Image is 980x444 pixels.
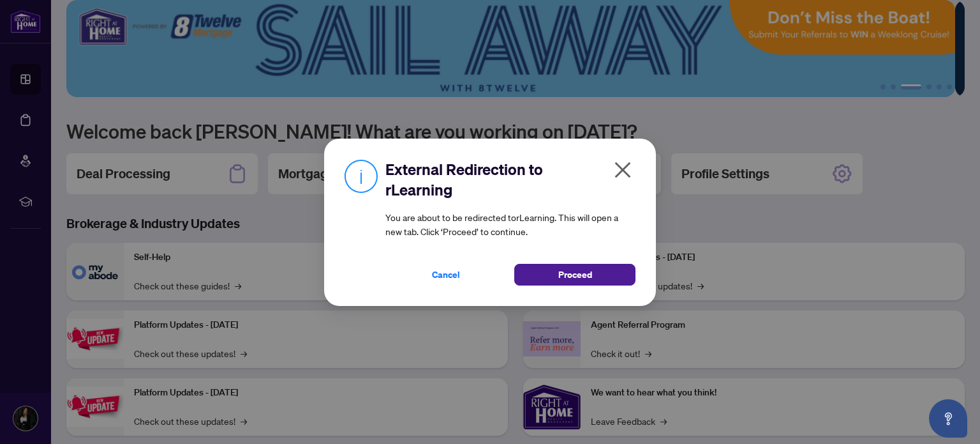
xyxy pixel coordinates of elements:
[558,264,592,285] span: Proceed
[514,264,635,286] button: Proceed
[432,264,460,285] span: Cancel
[385,159,635,286] div: You are about to be redirected to rLearning . This will open a new tab. Click ‘Proceed’ to continue.
[385,264,507,286] button: Cancel
[345,159,378,193] img: Info Icon
[385,159,635,200] h2: External Redirection to rLearning
[929,399,967,438] button: Open asap
[612,160,633,180] span: close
